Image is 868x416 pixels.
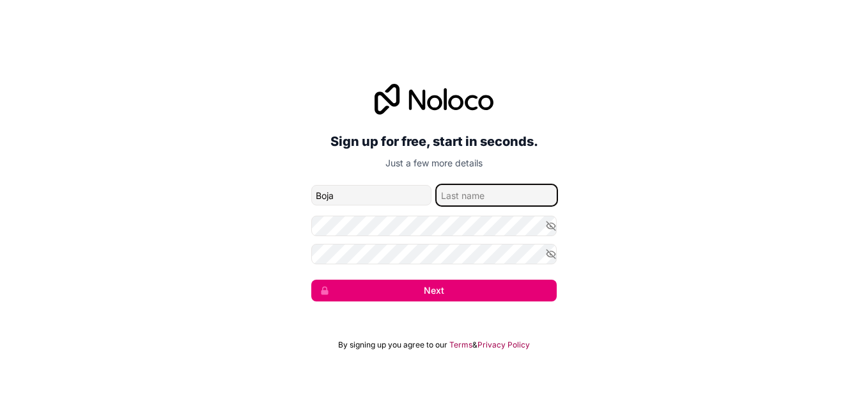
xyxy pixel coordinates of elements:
[437,185,557,205] input: family-name
[449,340,472,350] a: Terms
[311,130,557,153] h2: Sign up for free, start in seconds.
[311,216,557,236] input: Password
[311,157,557,170] p: Just a few more details
[311,280,557,301] button: Next
[311,244,557,264] input: Confirm password
[338,340,447,350] span: By signing up you agree to our
[311,185,431,205] input: given-name
[477,340,530,350] a: Privacy Policy
[472,340,477,350] span: &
